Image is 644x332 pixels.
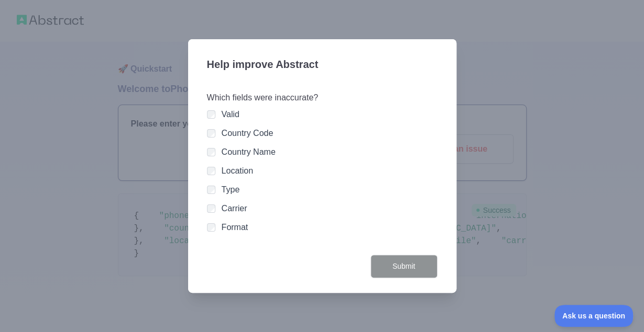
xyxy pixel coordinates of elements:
[554,305,634,327] iframe: Toggle Customer Support
[222,204,247,213] label: Carrier
[222,110,239,119] label: Valid
[222,223,248,232] label: Format
[222,166,254,175] label: Location
[370,255,438,278] button: Submit
[222,185,240,194] label: Type
[222,147,276,156] label: Country Name
[207,52,438,79] h3: Help improve Abstract
[222,129,274,138] label: Country Code
[207,91,438,104] h3: Which fields were inaccurate?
